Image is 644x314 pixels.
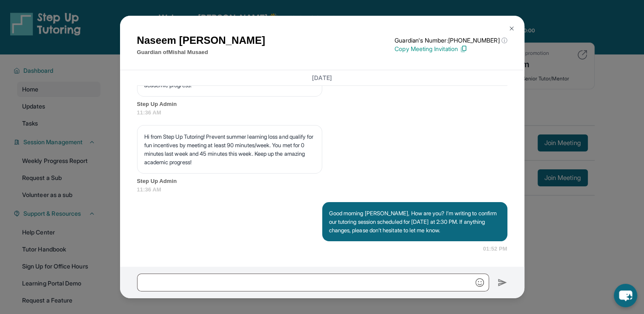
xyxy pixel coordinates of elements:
[501,36,507,45] span: ⓘ
[144,132,315,166] p: Hi from Step Up Tutoring! Prevent summer learning loss and qualify for fun incentives by meeting ...
[614,284,637,307] button: chat-button
[137,74,507,82] h3: [DATE]
[498,277,507,288] img: Send icon
[137,100,507,108] span: Step Up Admin
[137,186,507,194] span: 11:36 AM
[329,209,501,234] p: Good morning [PERSON_NAME], How are you? I’m writing to confirm our tutoring session scheduled fo...
[395,45,507,53] p: Copy Meeting Invitation
[483,245,507,253] span: 01:52 PM
[137,33,266,48] h1: Naseem [PERSON_NAME]
[460,45,467,53] img: Copy Icon
[475,278,484,287] img: Emoji
[137,48,266,57] p: Guardian of Mishal Musaed
[395,36,507,45] p: Guardian's Number: [PHONE_NUMBER]
[137,108,507,117] span: 11:36 AM
[137,177,507,186] span: Step Up Admin
[508,25,515,32] img: Close Icon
